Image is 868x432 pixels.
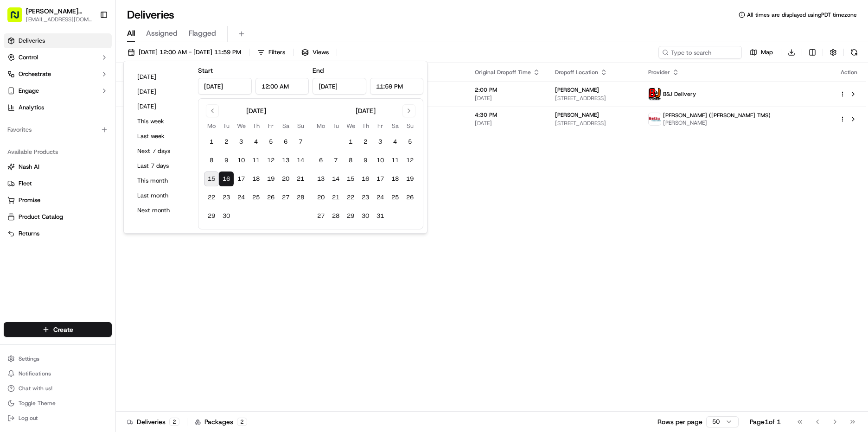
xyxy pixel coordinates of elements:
button: Views [297,46,333,59]
button: 20 [313,190,328,205]
span: Product Catalog [19,213,63,221]
button: 9 [358,153,373,168]
button: Next month [133,204,189,217]
span: Dropoff Location [555,69,598,76]
span: 2:00 PM [475,86,540,94]
span: Flagged [189,28,216,39]
label: Start [198,66,213,75]
th: Wednesday [234,121,249,131]
button: 3 [373,134,388,149]
th: Wednesday [343,121,358,131]
button: 10 [373,153,388,168]
button: 8 [343,153,358,168]
button: 26 [402,190,417,205]
img: Nash [9,9,28,28]
span: Log out [19,414,38,422]
th: Friday [263,121,278,131]
button: 4 [388,134,402,149]
button: Chat with us! [4,382,112,395]
button: 7 [328,153,343,168]
button: 4 [249,134,263,149]
button: Start new chat [158,91,169,102]
button: Promise [4,193,112,208]
button: 17 [234,172,249,186]
span: Orchestrate [19,70,51,78]
button: Refresh [848,46,861,59]
span: [DATE] [82,144,101,151]
input: Date [198,78,252,95]
button: [DATE] 12:00 AM - [DATE] 11:59 PM [123,46,245,59]
span: Provider [648,69,670,76]
span: Engage [19,87,39,95]
th: Saturday [278,121,293,131]
button: Control [4,50,112,65]
button: 27 [278,190,293,205]
button: Last month [133,189,189,202]
a: Analytics [4,100,112,115]
button: 10 [234,153,249,168]
span: Views [313,48,329,57]
th: Monday [204,121,219,131]
button: 31 [373,209,388,223]
button: This month [133,174,189,187]
button: 27 [313,209,328,223]
button: 18 [249,172,263,186]
img: Mary LaPlaca [9,160,24,175]
span: API Documentation [88,207,149,216]
span: Filters [268,48,285,57]
button: 28 [293,190,308,205]
img: 1736555255976-a54dd68f-1ca7-489b-9aae-adbdc363a1c4 [19,144,26,152]
button: 19 [402,172,417,186]
button: 18 [388,172,402,186]
span: [PERSON_NAME] [29,169,75,176]
div: Start new chat [42,89,152,98]
th: Thursday [249,121,263,131]
button: Orchestrate [4,67,112,82]
th: Sunday [402,121,417,131]
button: [PERSON_NAME] Markets [26,6,92,16]
a: Nash AI [7,163,108,171]
button: 21 [328,190,343,205]
span: • [77,169,80,176]
span: Create [53,325,73,334]
button: Next 7 days [133,145,189,158]
button: [DATE] [133,70,189,83]
button: 15 [343,172,358,186]
button: 9 [219,153,234,168]
img: 1738778727109-b901c2ba-d612-49f7-a14d-d897ce62d23f [19,89,36,105]
button: Last week [133,130,189,143]
button: 3 [234,134,249,149]
p: Welcome 👋 [9,37,169,52]
button: 6 [313,153,328,168]
button: Product Catalog [4,210,112,224]
button: 25 [388,190,402,205]
button: Fleet [4,176,112,191]
button: Filters [253,46,289,59]
span: Chat with us! [19,385,52,392]
button: Toggle Theme [4,397,112,410]
button: 19 [263,172,278,186]
span: Nash AI [19,163,39,171]
span: [DATE] [475,95,540,102]
th: Sunday [293,121,308,131]
span: Returns [19,229,39,238]
div: Past conversations [9,121,62,128]
button: 30 [219,209,234,223]
div: [DATE] [246,106,266,115]
button: 23 [219,190,234,205]
button: 24 [373,190,388,205]
button: 30 [358,209,373,223]
th: Saturday [388,121,402,131]
a: Deliveries [4,33,112,48]
button: 25 [249,190,263,205]
button: Go to previous month [206,104,219,117]
th: Monday [313,121,328,131]
span: All times are displayed using PDT timezone [747,11,857,19]
button: 29 [343,209,358,223]
div: 📗 [9,208,17,216]
img: 1736555255976-a54dd68f-1ca7-489b-9aae-adbdc363a1c4 [9,89,26,105]
h1: Deliveries [127,7,174,22]
button: Map [746,46,777,59]
div: Favorites [4,122,112,137]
